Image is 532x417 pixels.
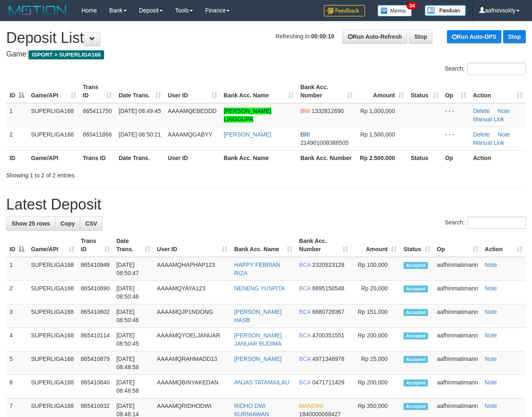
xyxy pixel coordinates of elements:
strong: 00:00:10 [311,33,334,40]
span: 865411866 [83,131,112,138]
a: [PERSON_NAME] HASB [234,309,282,323]
td: 1 [6,103,28,127]
h1: Deposit List [6,30,526,46]
td: [DATE] 08:48:58 [113,375,154,398]
div: Showing 1 to 2 of 2 entries [6,168,216,179]
td: aafhinmatimann [434,304,482,328]
th: Rp 2.500.000 [356,150,408,165]
span: BCA [299,356,311,362]
span: Rp 1,500,000 [360,131,395,138]
td: 6 [6,375,28,398]
span: Show 25 rows [12,220,50,227]
td: SUPERLIGA168 [28,351,78,375]
a: Stop [409,30,432,44]
span: BCA [299,285,311,292]
img: Button%20Memo.svg [378,5,412,16]
td: SUPERLIGA168 [28,281,78,304]
td: aafhinmatimann [434,375,482,398]
a: [PERSON_NAME] JANUAR BUDIMA [234,332,282,347]
a: Show 25 rows [6,217,55,231]
a: Note [485,332,497,339]
th: Trans ID: activate to sort column ascending [78,233,113,257]
td: 865410948 [78,257,113,281]
span: Accepted [404,356,428,363]
th: User ID: activate to sort column ascending [154,233,231,257]
span: ISPORT > SUPERLIGA168 [28,50,104,59]
input: Search: [467,63,526,75]
th: Status [407,150,442,165]
th: User ID: activate to sort column ascending [164,80,220,103]
td: 5 [6,351,28,375]
td: aafhinmatimann [434,257,482,281]
th: Game/API: activate to sort column ascending [28,233,78,257]
th: Op: activate to sort column ascending [434,233,482,257]
td: AAAAMQHAPHAP123 [154,257,231,281]
a: Stop [503,30,526,43]
td: 3 [6,304,28,328]
span: Copy 4700351551 to clipboard [312,332,344,339]
span: BCA [299,332,311,339]
td: SUPERLIGA168 [28,127,80,150]
td: SUPERLIGA168 [28,257,78,281]
td: - - - [442,103,470,127]
a: [PERSON_NAME] [234,356,282,362]
th: User ID [164,150,220,165]
a: Manual Link [473,139,504,146]
span: Copy 1332812690 to clipboard [311,108,344,114]
a: Copy [55,217,80,231]
th: Bank Acc. Name: activate to sort column ascending [231,233,296,257]
th: Op: activate to sort column ascending [442,80,470,103]
span: Refreshing in: [275,33,334,40]
th: Game/API [28,150,80,165]
td: 865410114 [78,328,113,351]
span: Rp 1,000,000 [360,108,395,114]
span: MANDIRI [299,403,323,409]
th: Bank Acc. Number [297,150,356,165]
td: [DATE] 08:50:47 [113,257,154,281]
img: Feedback.jpg [324,5,365,16]
td: [DATE] 08:50:46 [113,281,154,304]
td: aafhinmatimann [434,281,482,304]
th: ID: activate to sort column descending [6,80,28,103]
th: ID [6,150,28,165]
td: Rp 200,000 [351,328,400,351]
td: 2 [6,281,28,304]
th: Date Trans.: activate to sort column ascending [115,80,164,103]
span: Copy 8895150548 to clipboard [312,285,344,292]
span: Accepted [404,309,428,316]
span: 865411750 [83,108,112,114]
span: [DATE] 08:50:21 [119,131,161,138]
a: HAPPY FEBRIAN RIZA [234,262,280,276]
td: 865410640 [78,375,113,398]
th: Amount: activate to sort column ascending [356,80,408,103]
td: SUPERLIGA168 [28,375,78,398]
td: 2 [6,127,28,150]
td: Rp 100,000 [351,257,400,281]
th: Amount: activate to sort column ascending [351,233,400,257]
a: Note [485,262,497,268]
span: 34 [406,2,418,9]
label: Search: [445,217,526,229]
th: Bank Acc. Number: activate to sort column ascending [296,233,351,257]
th: Bank Acc. Name [221,150,297,165]
a: Note [485,379,497,386]
a: Note [485,356,497,362]
span: Copy 2320523128 to clipboard [312,262,344,268]
td: 865410879 [78,351,113,375]
span: Copy [60,220,75,227]
td: SUPERLIGA168 [28,103,80,127]
span: CSV [85,220,97,227]
a: CSV [80,217,102,231]
td: AAAAMQBINYAKEDAN [154,375,231,398]
h4: Game: [6,50,526,59]
span: Accepted [404,403,428,410]
h1: Latest Deposit [6,196,526,213]
a: [PERSON_NAME] [224,131,271,138]
th: Date Trans. [115,150,164,165]
a: [PERSON_NAME] LINGGUPA [224,108,271,123]
span: BRI [300,131,310,138]
span: BCA [299,379,311,386]
td: 1 [6,257,28,281]
a: Manual Link [473,116,504,123]
td: AAAAMQJP1NDONG [154,304,231,328]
